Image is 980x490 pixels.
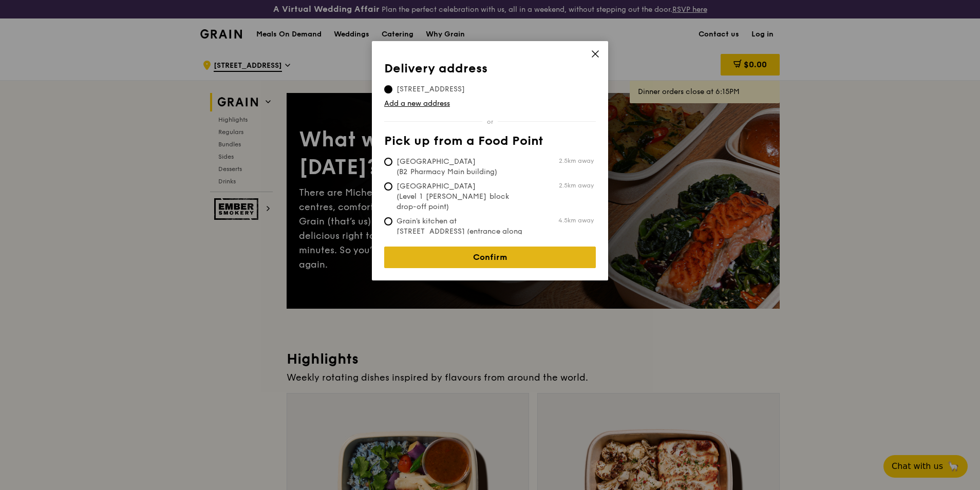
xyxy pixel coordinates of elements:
[384,62,596,80] th: Delivery address
[384,181,537,212] span: [GEOGRAPHIC_DATA] (Level 1 [PERSON_NAME] block drop-off point)
[384,85,392,93] input: [STREET_ADDRESS]
[384,84,477,95] span: [STREET_ADDRESS]
[384,182,392,191] input: [GEOGRAPHIC_DATA] (Level 1 [PERSON_NAME] block drop-off point)2.5km away
[384,217,392,225] input: Grain's kitchen at [STREET_ADDRESS] (entrance along [PERSON_NAME][GEOGRAPHIC_DATA])4.5km away
[384,247,596,268] a: Confirm
[384,157,537,177] span: [GEOGRAPHIC_DATA] (B2 Pharmacy Main building)
[384,99,596,109] a: Add a new address
[559,181,594,190] span: 2.5km away
[558,216,594,224] span: 4.5km away
[384,134,596,153] th: Pick up from a Food Point
[384,158,392,166] input: [GEOGRAPHIC_DATA] (B2 Pharmacy Main building)2.5km away
[559,157,594,165] span: 2.5km away
[384,216,537,257] span: Grain's kitchen at [STREET_ADDRESS] (entrance along [PERSON_NAME][GEOGRAPHIC_DATA])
